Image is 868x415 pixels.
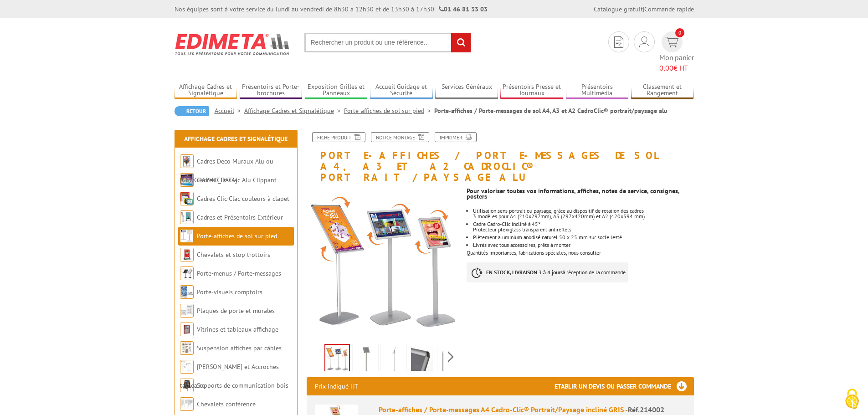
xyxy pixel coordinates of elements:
li: Livrés avec tous accessoires, prêts à monter [473,242,693,248]
li: Cadre Cadro-Clic incliné à 45° Protecteur plexiglass transparent antireflets [473,221,693,232]
img: porte_affiches_214002_214003_214902.jpg [307,187,460,341]
a: Porte-visuels comptoirs [197,288,262,296]
input: Rechercher un produit ou une référence... [304,33,471,52]
div: | [594,5,694,14]
a: Affichage Cadres et Signalétique [184,135,288,143]
strong: 01 46 81 33 03 [439,5,488,13]
h1: Porte-affiches / Porte-messages de sol A4, A3 et A2 CadroClic® portrait/paysage alu [300,132,701,183]
img: devis rapide [665,37,678,47]
a: Accueil [215,107,244,115]
a: Catalogue gratuit [594,5,643,13]
a: Retour [175,106,209,116]
span: Réf.214002 [628,405,664,414]
a: Exposition Grilles et Panneaux [305,83,368,98]
img: Cimaises et Accroches tableaux [180,360,194,374]
div: Nos équipes sont à votre service du lundi au vendredi de 8h30 à 12h30 et de 13h30 à 17h30 [175,5,488,14]
a: Porte-affiches de sol sur pied [197,232,277,240]
a: Vitrines et tableaux affichage [197,325,278,333]
a: Cadres Deco Muraux Alu ou [GEOGRAPHIC_DATA] [180,157,273,184]
span: 0 [675,28,684,37]
img: Plaques de porte et murales [180,304,194,318]
a: Supports de communication bois [197,381,288,389]
span: 0,00 [659,63,673,72]
span: Next [447,349,455,364]
a: Présentoirs Multimédia [566,83,629,98]
a: Notice Montage [371,132,429,142]
img: devis rapide [614,36,623,48]
a: Porte-menus / Porte-messages [197,269,281,277]
a: Chevalets conférence [197,400,256,408]
img: Cookies (fenêtre modale) [841,388,863,410]
p: Utilisation sens portrait ou paysage, grâce au dispositif de rotation des cadres [473,208,693,214]
a: Commande rapide [644,5,694,13]
a: Classement et Rangement [631,83,694,98]
img: Porte-menus / Porte-messages [180,266,194,280]
img: Suspension affiches par câbles [180,341,194,355]
a: Plaques de porte et murales [197,307,275,315]
img: porte-affiches-sol-blackline-cadres-inclines-sur-pied-droit_214002_2.jpg [439,346,461,374]
img: Cadres Deco Muraux Alu ou Bois [180,154,194,168]
button: Cookies (fenêtre modale) [836,384,868,415]
div: Quantités importantes, fabrications spéciales, nous consulter [467,183,700,292]
li: Piètement aluminium anodisé naturel 50 x 25 mm sur socle lesté [473,235,693,240]
img: Edimeta [175,27,291,61]
span: Mon panier [659,52,694,73]
a: Accueil Guidage et Sécurité [370,83,433,98]
a: Affichage Cadres et Signalétique [175,83,237,98]
a: Cadres et Présentoirs Extérieur [197,213,283,221]
p: Prix indiqué HT [315,377,358,395]
img: Porte-affiches de sol sur pied [180,229,194,243]
a: Affichage Cadres et Signalétique [244,107,344,115]
span: € HT [659,63,694,73]
a: devis rapide 0 Mon panier 0,00€ HT [659,31,694,73]
img: porte_affiches_214002_214003_214902.jpg [325,345,349,373]
a: Porte-affiches de sol sur pied [344,107,434,115]
a: Fiche produit [312,132,365,142]
a: Imprimer [435,132,477,142]
img: Chevalets et stop trottoirs [180,248,194,261]
p: à réception de la commande [467,262,628,282]
a: Services Généraux [435,83,498,98]
a: Cadres Clic-Clac Alu Clippant [197,176,277,184]
li: Porte-affiches / Porte-messages de sol A4, A3 et A2 CadroClic® portrait/paysage alu [434,106,668,115]
img: devis rapide [639,36,649,47]
a: Cadres Clic-Clac couleurs à clapet [197,195,289,203]
input: rechercher [451,33,471,52]
img: Chevalets conférence [180,397,194,411]
h3: Etablir un devis ou passer commande [555,377,694,395]
div: Porte-affiches / Porte-messages A4 Cadro-Clic® Portrait/Paysage incliné GRIS - [379,405,686,415]
a: Présentoirs et Porte-brochures [240,83,303,98]
img: Cadres Clic-Clac couleurs à clapet [180,192,194,205]
img: Vitrines et tableaux affichage [180,323,194,336]
img: Cadres et Présentoirs Extérieur [180,210,194,224]
p: 3 modèles pour A4 (210x297mm), A3 (297x420mm) et A2 (420x594 mm) [473,214,693,219]
a: Chevalets et stop trottoirs [197,251,270,259]
img: Porte-visuels comptoirs [180,285,194,299]
a: Présentoirs Presse et Journaux [500,83,563,98]
img: porte-affiches-sol-blackline-cadres-inclines-sur-pied-droit_2140002_1.jpg [411,346,433,374]
img: porte_affiches_214002_214003_sans_affiche.jpg [354,346,376,374]
a: Suspension affiches par câbles [197,344,282,352]
img: porte_affiches_214002_214003_profil.jpg [383,346,405,374]
strong: EN STOCK, LIVRAISON 3 à 4 jours [486,269,563,276]
a: [PERSON_NAME] et Accroches tableaux [180,363,279,389]
strong: Pour valoriser toutes vos informations, affiches, notes de service, consignes, posters [467,187,679,200]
